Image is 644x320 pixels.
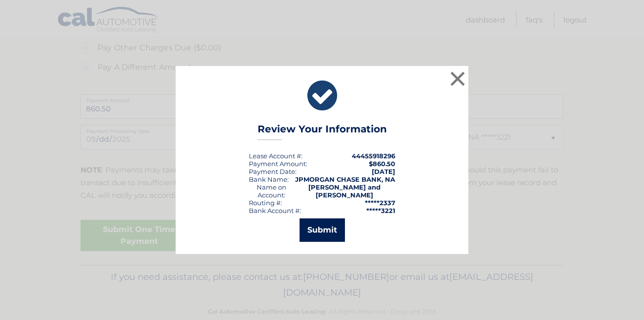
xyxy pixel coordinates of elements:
[372,168,395,175] span: [DATE]
[249,152,302,160] div: Lease Account #:
[249,207,301,214] div: Bank Account #:
[249,160,307,168] div: Payment Amount:
[249,168,295,175] span: Payment Date
[249,199,282,207] div: Routing #:
[352,152,395,160] strong: 44455918296
[295,175,395,183] strong: JPMORGAN CHASE BANK, NA
[249,183,294,199] div: Name on Account:
[308,183,381,199] strong: [PERSON_NAME] and [PERSON_NAME]
[249,175,289,183] div: Bank Name:
[300,218,345,242] button: Submit
[249,168,297,175] div: :
[258,123,387,140] h3: Review Your Information
[448,69,467,88] button: ×
[369,160,395,168] span: $860.50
